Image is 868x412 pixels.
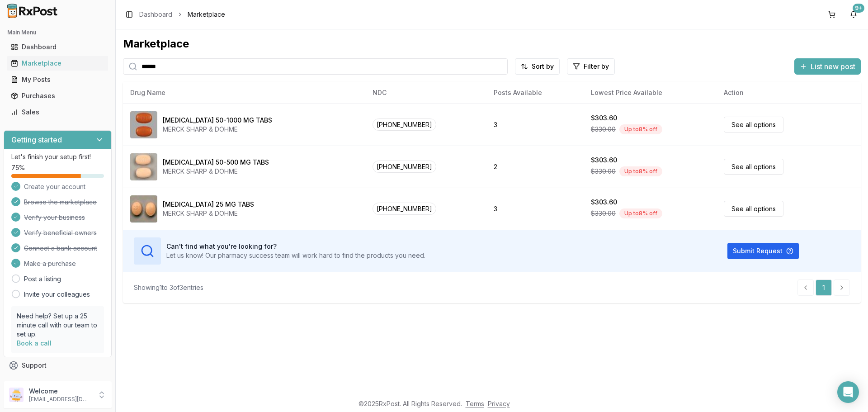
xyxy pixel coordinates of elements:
span: Feedback [22,377,52,386]
span: 75 % [11,163,25,172]
a: List new post [794,63,861,72]
span: Marketplace [188,10,225,19]
h2: Main Menu [7,29,108,36]
button: Sales [4,105,112,119]
div: [MEDICAL_DATA] 50-1000 MG TABS [163,116,272,125]
div: Up to 8 % off [619,124,662,134]
span: Verify beneficial owners [24,228,97,237]
p: Need help? Set up a 25 minute call with our team to set up. [17,312,99,339]
a: Sales [7,104,108,120]
span: [PHONE_NUMBER] [373,118,436,131]
span: $330.00 [591,167,616,176]
button: My Posts [4,72,112,87]
th: Posts Available [486,82,584,104]
p: Let's finish your setup first! [11,152,104,161]
a: Book a call [17,339,52,347]
a: Post a listing [24,275,61,284]
td: 3 [486,104,584,146]
div: Open Intercom Messenger [837,381,859,403]
div: $303.60 [591,114,617,123]
a: Terms [466,400,484,407]
nav: pagination [797,279,850,296]
div: MERCK SHARP & DOHME [163,209,254,218]
img: RxPost Logo [4,4,61,18]
span: Verify your business [24,213,85,222]
div: $303.60 [591,156,617,165]
button: Sort by [515,58,560,75]
button: List new post [794,58,861,75]
div: Up to 8 % off [619,208,662,218]
th: Lowest Price Available [584,82,717,104]
nav: breadcrumb [139,10,225,19]
a: 1 [816,279,832,296]
td: 2 [486,146,584,188]
button: Support [4,357,112,374]
div: Marketplace [11,59,104,68]
a: Dashboard [7,39,108,55]
img: Janumet 50-1000 MG TABS [130,111,157,138]
th: NDC [365,82,486,104]
span: Sort by [532,62,554,71]
a: See all options [724,201,783,217]
img: Januvia 25 MG TABS [130,195,157,223]
div: Purchases [11,91,104,100]
button: Filter by [567,58,615,75]
th: Action [717,82,861,104]
div: 9+ [853,4,864,13]
button: Dashboard [4,40,112,54]
button: Purchases [4,89,112,103]
span: Create your account [24,182,85,191]
span: Connect a bank account [24,244,97,253]
div: $303.60 [591,198,617,207]
button: Submit Request [727,243,799,259]
button: Feedback [4,374,112,390]
div: Showing 1 to 3 of 3 entries [134,283,203,292]
button: Marketplace [4,56,112,71]
div: Dashboard [11,43,104,52]
span: Browse the marketplace [24,198,97,207]
div: Sales [11,108,104,117]
span: $330.00 [591,209,616,218]
a: Marketplace [7,55,108,71]
a: Invite your colleagues [24,290,90,299]
span: [PHONE_NUMBER] [373,161,436,173]
p: [EMAIL_ADDRESS][DOMAIN_NAME] [29,396,92,403]
span: Make a purchase [24,259,76,268]
span: Filter by [584,62,609,71]
a: See all options [724,159,783,175]
img: User avatar [9,388,24,402]
button: 9+ [846,7,861,22]
a: Dashboard [139,10,172,19]
p: Let us know! Our pharmacy success team will work hard to find the products you need. [166,251,425,260]
span: $330.00 [591,125,616,134]
a: Privacy [488,400,510,407]
th: Drug Name [123,82,365,104]
span: [PHONE_NUMBER] [373,203,436,215]
div: MERCK SHARP & DOHME [163,125,272,134]
td: 3 [486,188,584,230]
div: [MEDICAL_DATA] 50-500 MG TABS [163,158,269,167]
div: Marketplace [123,37,861,51]
div: Up to 8 % off [619,166,662,176]
div: My Posts [11,75,104,84]
span: List new post [811,61,855,72]
a: My Posts [7,71,108,88]
a: Purchases [7,88,108,104]
div: [MEDICAL_DATA] 25 MG TABS [163,200,254,209]
div: MERCK SHARP & DOHME [163,167,269,176]
a: See all options [724,117,783,133]
p: Welcome [29,387,92,396]
img: Janumet 50-500 MG TABS [130,153,157,180]
h3: Getting started [11,134,62,145]
h3: Can't find what you're looking for? [166,242,425,251]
